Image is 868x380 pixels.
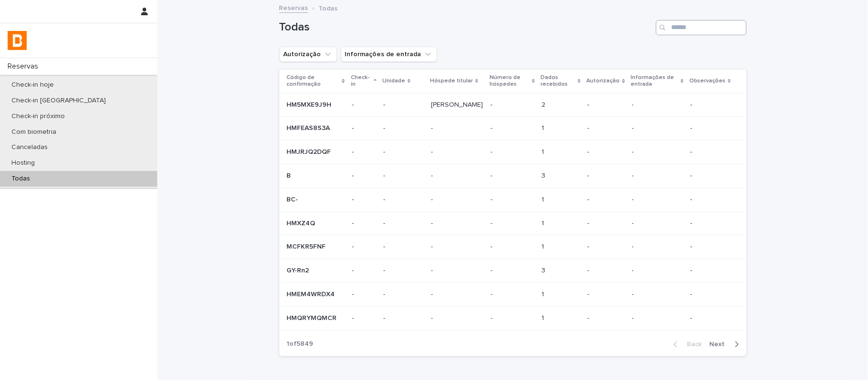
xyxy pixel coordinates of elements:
p: Check-in próximo [4,112,72,120]
tr: MCFKR5FNFMCFKR5FNF --- -- -- 11 --- [279,235,746,259]
p: - [632,290,683,299]
p: - [587,101,624,109]
div: Search [656,20,746,35]
tr: HMQRYMQMCRHMQRYMQMCR --- -- -- 11 --- [279,306,746,330]
p: - [587,290,624,299]
span: Back [682,341,702,348]
tr: GY-Rn2GY-Rn2 --- -- -- 33 --- [279,259,746,283]
p: - [587,243,624,251]
p: - [587,172,624,180]
p: - [587,196,624,204]
tr: HMEM4WRDX4HMEM4WRDX4 --- -- -- 11 --- [279,282,746,306]
p: - [587,148,624,156]
tr: HM5MXE9J9HHM5MXE9J9H --- [PERSON_NAME][PERSON_NAME] -- 22 --- [279,93,746,117]
p: - [383,265,387,275]
p: HMFEAS8S3A [287,122,332,132]
p: Check-in hoje [4,81,61,89]
p: - [632,172,683,180]
p: - [632,124,683,132]
p: Hóspede titular [430,76,473,86]
p: Código de confirmação [287,72,340,90]
p: HMEM4WRDX4 [287,289,337,299]
p: - [632,314,683,322]
p: - [431,122,435,132]
a: Reservas [279,2,308,13]
p: - [431,241,435,251]
button: Informações de entrada [341,47,437,62]
p: - [431,265,435,275]
p: 1 [541,218,546,228]
p: Com biometria [4,128,64,136]
p: HMQRYMQMCR [287,312,339,322]
p: - [690,290,731,299]
button: Next [706,340,746,349]
button: Back [666,340,706,349]
p: HMXZ4Q [287,218,317,228]
p: - [383,194,387,204]
p: - [690,124,731,132]
p: 1 [541,289,546,299]
p: - [490,265,494,275]
p: - [383,122,387,132]
p: Observações [689,76,725,86]
p: - [383,289,387,299]
p: - [490,289,494,299]
p: Dados recebidos [541,72,575,90]
p: Hosting [4,159,42,167]
p: - [383,218,387,228]
p: - [690,267,731,275]
p: 2 [541,99,547,109]
p: Check-in [351,72,371,90]
p: - [690,196,731,204]
p: - [632,101,683,109]
tr: HMXZ4QHMXZ4Q --- -- -- 11 --- [279,211,746,235]
img: zVaNuJHRTjyIjT5M9Xd5 [8,31,27,50]
p: 1 [541,122,546,132]
p: - [383,170,387,180]
span: Next [710,341,731,348]
p: 3 [541,170,547,180]
p: HMJRJQ2DQF [287,146,333,156]
p: - [352,148,376,156]
p: 3 [541,265,547,275]
p: - [383,312,387,322]
p: MCFKR5FNF [287,241,328,251]
p: - [431,312,435,322]
p: Check-in [GEOGRAPHIC_DATA] [4,97,113,105]
p: 1 of 5849 [279,332,321,356]
p: Informações de entrada [631,72,678,90]
p: - [352,172,376,180]
p: - [383,146,387,156]
p: - [352,101,376,109]
button: Autorização [279,47,337,62]
p: - [690,243,731,251]
tr: BC-BC- --- -- -- 11 --- [279,188,746,211]
p: - [352,196,376,204]
p: - [352,290,376,299]
p: - [431,194,435,204]
p: BC- [287,194,300,204]
p: - [490,170,494,180]
p: Todas [319,2,338,13]
p: - [690,220,731,228]
p: Felipe Ferreira Pereira [431,99,485,109]
p: Canceladas [4,143,55,151]
p: GY-Rn2 [287,265,311,275]
tr: BB --- -- -- 33 --- [279,164,746,188]
p: - [587,314,624,322]
p: - [587,124,624,132]
p: - [383,99,387,109]
p: - [587,267,624,275]
p: - [431,289,435,299]
p: - [490,312,494,322]
p: - [490,194,494,204]
p: - [690,101,731,109]
p: - [431,170,435,180]
h1: Todas [279,20,652,34]
p: - [632,196,683,204]
p: - [431,146,435,156]
p: Autorização [586,76,620,86]
p: - [490,218,494,228]
p: - [632,243,683,251]
p: HM5MXE9J9H [287,99,334,109]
